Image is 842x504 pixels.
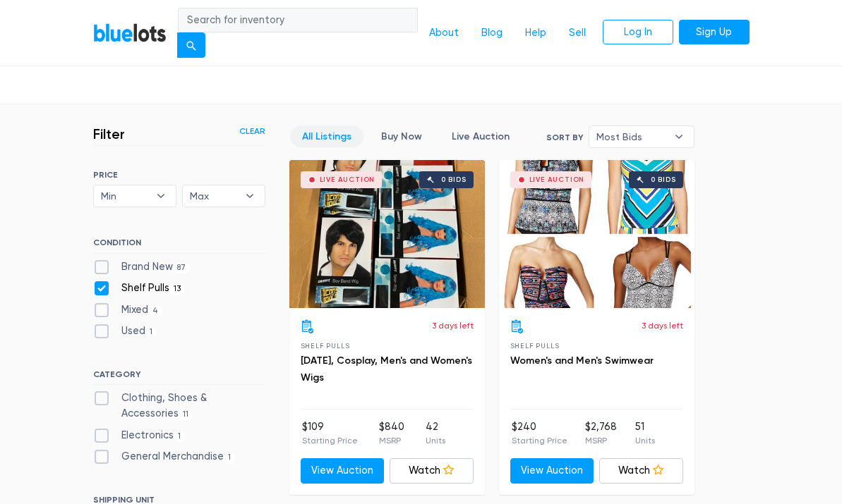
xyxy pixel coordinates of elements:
div: 0 bids [441,176,467,183]
a: View Auction [301,458,385,484]
span: 87 [173,262,191,273]
a: Watch [599,458,683,484]
a: Live Auction 0 bids [499,160,694,308]
h3: Filter [93,125,125,142]
a: [DATE], Cosplay, Men's and Women's Wigs [301,355,472,383]
label: Shelf Pulls [93,281,186,296]
span: Shelf Pulls [301,342,350,350]
h6: PRICE [93,170,265,180]
span: 1 [224,453,236,464]
a: Help [514,20,558,47]
p: 3 days left [432,319,474,332]
a: Blog [470,20,514,47]
div: 0 bids [651,176,676,183]
h6: CATEGORY [93,369,265,385]
span: Most Bids [596,126,667,147]
p: MSRP [585,434,617,447]
span: 1 [174,431,186,442]
label: Electronics [93,428,186,443]
p: 3 days left [642,319,683,332]
a: Sign Up [679,20,750,45]
b: ▾ [146,185,176,207]
a: Log In [603,20,673,45]
b: ▾ [664,126,694,147]
li: 51 [635,419,655,448]
a: Live Auction [440,125,522,147]
span: Max [190,185,238,207]
label: Sort By [546,131,583,144]
span: Min [101,185,149,207]
h6: CONDITION [93,238,265,253]
span: 1 [145,327,157,338]
span: 13 [169,283,186,295]
a: All Listings [290,125,363,147]
label: General Merchandise [93,449,236,465]
p: Units [635,434,655,447]
li: $240 [512,419,567,448]
a: View Auction [510,458,594,484]
li: $840 [379,419,404,448]
span: 4 [148,305,163,316]
div: Live Auction [320,176,375,183]
span: 11 [179,409,193,420]
p: Units [426,434,445,447]
input: Search for inventory [178,8,418,33]
a: Women's and Men's Swimwear [510,355,654,367]
p: Starting Price [512,434,567,447]
span: Shelf Pulls [510,342,560,350]
a: About [418,20,470,47]
p: MSRP [379,434,404,447]
li: 42 [426,419,445,448]
a: Clear [239,125,265,137]
label: Brand New [93,259,191,275]
a: Watch [390,458,474,484]
a: Sell [558,20,597,47]
b: ▾ [235,185,265,207]
a: Buy Now [369,125,434,147]
label: Used [93,324,157,339]
label: Clothing, Shoes & Accessories [93,391,265,421]
div: Live Auction [529,176,585,183]
li: $109 [302,419,358,448]
p: Starting Price [302,434,358,447]
label: Mixed [93,302,163,318]
li: $2,768 [585,419,617,448]
a: BlueLots [93,23,167,43]
a: Live Auction 0 bids [289,160,485,308]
